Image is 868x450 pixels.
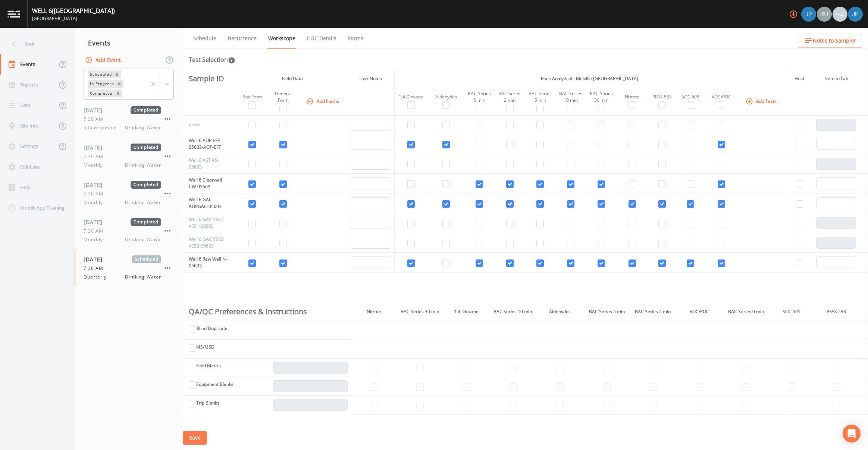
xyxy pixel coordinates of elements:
[84,228,108,235] span: 7:30 AM
[125,125,161,131] span: Drinking Water
[443,302,490,321] th: 1,4 Dioxane
[75,100,183,138] a: [DATE]Completed7:30 AM505 resampleDrinking Water
[115,80,123,88] div: Remove In Progress
[183,431,207,445] button: Save
[801,7,816,22] img: 41241ef155101aa6d92a04480b0d0000
[490,302,536,321] th: BAC Series 10 min
[84,265,108,272] span: 7:30 AM
[183,154,231,174] td: Well 6 AST AS-05603
[305,95,342,107] button: Add Forms
[75,138,183,175] a: [DATE]Completed7:30 AMMonthlyDrinking Water
[267,28,297,49] a: Workscope
[196,325,228,332] label: Blind Duplicate
[84,181,108,189] span: [DATE]
[88,80,115,88] div: In Progress
[7,10,20,18] img: logo
[84,274,111,280] span: Quarterly
[431,94,461,100] div: Aldehydes
[84,236,107,243] span: Monthly
[848,7,863,22] img: 41241ef155101aa6d92a04480b0d0000
[536,302,584,321] th: Aldehydes
[84,255,108,263] span: [DATE]
[228,57,235,64] svg: In this section you'll be able to select the analytical test to run, based on the media type, and...
[196,381,234,388] label: Equipment Blanks
[84,144,108,151] span: [DATE]
[183,253,231,273] td: Well 6 Raw Well N-05603
[183,174,231,193] td: Well 6 Clearwell CW-05603
[113,70,121,78] div: Remove Scheduled
[817,7,832,22] img: a5c06d64ce99e847b6841ccd0307af82
[813,36,856,45] span: Notes to Sampler
[707,94,736,100] div: VOC/POC
[183,70,231,87] th: Sample ID
[84,191,108,197] span: 7:30 AM
[88,89,114,97] div: Completed
[183,233,231,253] td: Well 6 GAC VES2 VES2-05603
[347,70,394,87] th: Task Notes
[183,213,231,233] td: Well 6 GAC VES1 VES1-05603
[801,7,817,22] div: Joshua gere Paul
[125,199,161,206] span: Drinking Water
[817,7,832,22] div: Russell Schindler
[723,302,769,321] th: BAC Series 0 min
[84,116,108,123] span: 7:30 AM
[238,70,347,87] th: Field Data
[125,162,161,169] span: Drinking Water
[84,53,124,67] button: Add Event
[125,274,161,280] span: Drinking Water
[651,94,674,100] div: PFAS 533
[397,302,443,321] th: BAC Series 30 min
[183,302,351,321] th: QA/QC Preferences & Instructions
[183,134,231,154] td: Well 6 AOP EFF 05603-AOP-EFF
[528,90,553,104] div: BAC Series 5 min
[132,255,161,263] span: Scheduled
[398,94,425,100] div: 1,4 Dioxane
[131,218,161,226] span: Completed
[131,181,161,189] span: Completed
[192,28,217,49] a: Schedule
[114,89,122,97] div: Remove Completed
[183,193,231,213] td: Well 6 GAC AOPGAC-05603
[125,236,161,243] span: Drinking Water
[630,302,676,321] th: BAC Series 2 min
[131,106,161,114] span: Completed
[196,344,214,350] label: MS/MSD
[183,116,231,134] td: error
[32,6,115,15] div: WELL 6 ([GEOGRAPHIC_DATA])
[84,199,107,206] span: Monthly
[785,70,814,87] th: Hold
[769,302,814,321] th: SOC 505
[347,28,364,49] a: Forms
[813,70,859,87] th: Note to Lab
[680,94,701,100] div: SOC 505
[84,153,108,160] span: 7:30 AM
[189,55,235,64] div: Test Selection
[798,34,862,48] button: Notes to Sampler
[84,106,108,114] span: [DATE]
[814,302,859,321] th: PFAS 533
[843,425,861,443] div: Open Intercom Messenger
[744,95,780,107] button: Add Tests
[227,28,258,49] a: Recurrence
[498,90,522,104] div: BAC Series 2 min
[84,218,108,226] span: [DATE]
[241,94,264,100] div: Bac Form
[75,249,183,287] a: [DATE]Scheduled7:30 AMQuarterlyDrinking Water
[467,90,492,104] div: BAC Series 0 min
[196,362,221,369] label: Field Blanks
[131,144,161,151] span: Completed
[558,90,583,104] div: BAC Series 10 min
[351,302,397,321] th: Nitrate
[75,212,183,249] a: [DATE]Completed7:30 AMMonthlyDrinking Water
[196,400,219,406] label: Trip Blanks
[676,302,723,321] th: VOC/POC
[270,90,297,104] div: General Form
[306,28,338,49] a: COC Details
[84,125,121,131] span: 505 resample
[394,70,785,87] th: Pace Analytical - Melville [GEOGRAPHIC_DATA]
[84,162,107,169] span: Monthly
[32,15,115,22] div: [GEOGRAPHIC_DATA]
[833,7,847,22] div: +4
[620,94,645,100] div: Nitrate
[75,34,183,52] div: Events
